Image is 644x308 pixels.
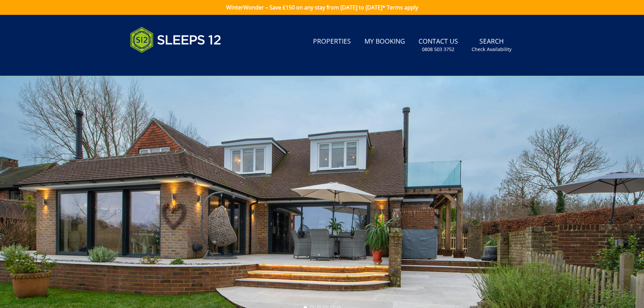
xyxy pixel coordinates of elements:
a: Properties [310,34,354,49]
small: 0808 503 3752 [422,46,454,53]
a: My Booking [362,34,408,49]
a: Contact Us0808 503 3752 [416,34,461,56]
iframe: Customer reviews powered by Trustpilot [127,61,198,67]
img: Sleeps 12 [130,23,221,57]
small: Check Availability [472,46,511,53]
a: SearchCheck Availability [469,34,514,56]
